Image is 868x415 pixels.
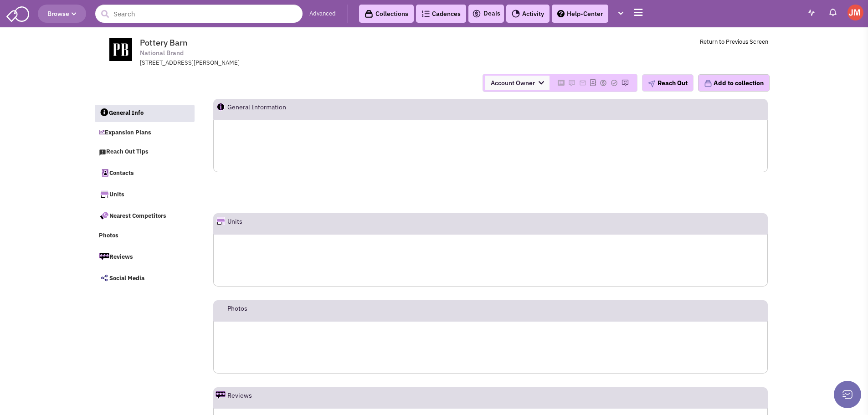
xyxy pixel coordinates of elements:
a: Activity [506,5,550,23]
button: Reach Out [642,74,693,92]
a: General Info [95,105,195,122]
img: James McKay [847,5,863,20]
a: Collections [359,5,414,23]
a: Nearest Competitors [94,206,195,225]
a: Advanced [309,10,336,18]
a: Social Media [94,268,195,287]
span: Browse [47,10,77,18]
a: Reach Out Tips [94,143,195,161]
div: [STREET_ADDRESS][PERSON_NAME] [140,59,378,67]
a: Expansion Plans [94,124,195,142]
a: Reviews [94,247,195,266]
h2: Reviews [227,388,252,408]
input: Search [95,5,303,23]
a: Return to Previous Screen [700,38,768,46]
a: Units [94,184,195,204]
img: icon-deals.svg [472,8,481,19]
span: Account Owner [485,76,550,90]
img: icon-collection-lavender.png [704,79,712,87]
span: National Brand [140,48,184,58]
img: plane.png [648,80,655,87]
img: SmartAdmin [6,5,29,22]
a: Help-Center [552,5,608,23]
a: Contacts [94,163,195,182]
img: Please add to your accounts [611,79,618,87]
img: Cadences_logo.png [421,10,430,17]
img: help.png [557,10,565,17]
img: Please add to your accounts [579,79,586,87]
img: Please add to your accounts [621,79,629,87]
a: Photos [94,227,195,245]
h2: Units [227,214,242,234]
img: Activity.png [512,10,520,18]
h2: Photos [227,301,247,321]
span: Pottery Barn [140,37,187,48]
button: Browse [38,5,86,23]
img: icon-collection-lavender-black.svg [365,10,373,18]
a: Cadences [416,5,466,23]
img: Please add to your accounts [600,79,607,87]
h2: General Information [227,99,286,119]
a: Deals [472,8,500,19]
button: Add to collection [698,74,770,92]
img: Please add to your accounts [568,79,575,87]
